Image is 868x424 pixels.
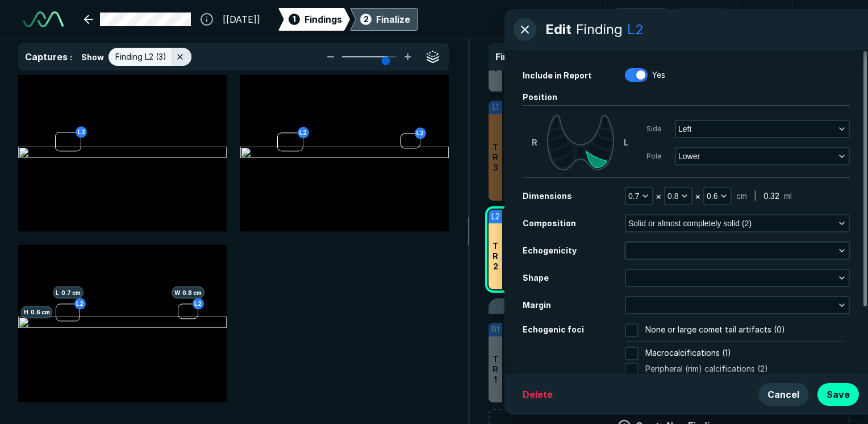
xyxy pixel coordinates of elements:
[21,306,53,319] span: H 0.6 cm
[70,52,72,62] span: :
[576,19,623,40] div: Finding
[627,19,644,40] div: L2
[532,136,537,148] span: R
[675,8,727,31] button: Redo
[667,190,678,202] span: 0.8
[646,151,661,161] span: Pole
[523,92,557,102] span: Position
[817,383,859,406] button: Save
[81,51,104,63] span: Show
[53,286,84,298] span: L 0.7 cm
[692,188,703,204] div: ×
[350,8,418,31] div: 2Finalize
[645,347,731,360] span: Macrocalcifications (1)
[18,7,68,32] a: See-Mode Logo
[523,70,592,80] span: Include in Report
[523,273,549,282] span: Shape
[25,51,68,63] span: Captures
[678,123,691,135] span: Left
[653,188,664,204] div: ×
[802,8,850,31] button: avatar-name
[628,217,752,230] span: Solid or almost completely solid (2)
[364,13,369,25] span: 2
[523,191,572,201] span: Dimensions
[763,190,779,202] span: 0.32
[736,190,747,202] span: cm
[376,13,410,26] div: Finalize
[545,19,571,40] span: Edit
[615,8,668,31] button: Undo
[172,286,205,299] span: W 0.8 cm
[523,218,576,228] span: Composition
[23,11,64,27] img: See-Mode Logo
[278,8,350,31] div: 1Findings
[754,190,757,202] span: |
[678,150,700,163] span: Lower
[645,363,768,376] span: Peripheral (rim) calcifications (2)
[652,69,665,81] span: Yes
[646,124,661,134] span: Side
[758,383,808,406] button: Cancel
[645,323,785,337] span: None or large comet tail artifacts (0)
[514,383,562,406] button: Delete
[115,51,166,63] span: Finding L2 (3)
[784,190,792,202] span: ml
[523,300,551,310] span: Margin
[293,13,296,25] span: 1
[223,13,260,26] span: [[DATE]]
[624,136,628,148] span: L
[523,246,577,255] span: Echogenicity
[523,325,584,334] span: Echogenic foci
[628,190,639,202] span: 0.7
[707,190,717,202] span: 0.6
[304,13,342,26] span: Findings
